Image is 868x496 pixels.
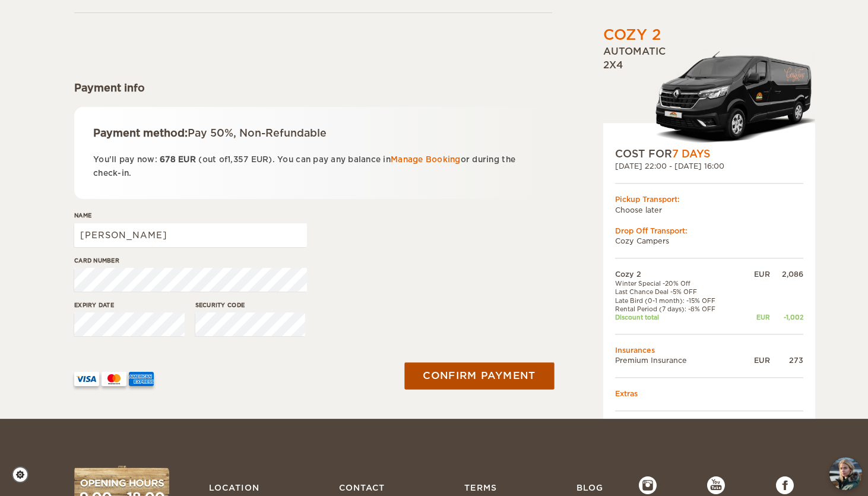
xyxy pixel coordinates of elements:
div: Cozy 2 [603,25,661,45]
span: 1,357 [227,155,248,164]
span: Pay 50%, Non-Refundable [188,127,327,139]
span: EUR [178,155,196,164]
label: Card number [74,256,307,265]
div: EUR [742,269,770,279]
img: Langur-m-c-logo-2.png [651,49,815,147]
div: EUR [742,355,770,365]
span: 7 Days [672,148,710,160]
td: Last Chance Deal -5% OFF [615,288,742,296]
span: EUR [251,155,269,164]
button: Confirm payment [404,363,554,390]
a: Cookie settings [12,466,36,483]
p: You'll pay now: (out of ). You can pay any balance in or during the check-in. [93,153,533,181]
td: Insurances [615,345,803,355]
td: Cozy 2 [615,269,742,279]
td: Choose later [615,205,803,215]
div: Automatic 2x4 [603,46,815,147]
td: Extras [615,388,803,399]
div: [DATE] 22:00 - [DATE] 16:00 [615,162,803,172]
img: mastercard [102,372,126,386]
div: -1,002 [770,314,803,322]
div: EUR [742,314,770,322]
img: Freyja at Cozy Campers [829,457,862,490]
td: Rental Period (7 days): -8% OFF [615,305,742,313]
div: COST FOR [615,147,803,161]
div: Pickup Transport: [615,195,803,205]
div: Payment method: [93,126,533,140]
button: chat-button [829,457,862,490]
label: Name [74,211,307,220]
td: Winter Special -20% Off [615,279,742,288]
a: Manage Booking [391,155,461,164]
td: Cozy Campers [615,236,803,246]
div: Payment info [74,81,552,95]
img: AMEX [129,372,154,386]
td: Discount total [615,314,742,322]
label: Security code [195,301,306,309]
td: Late Bird (0-1 month): -15% OFF [615,296,742,305]
span: 678 [160,155,176,164]
img: VISA [74,372,99,386]
label: Expiry date [74,301,185,309]
div: 273 [770,355,803,365]
div: 2,086 [770,269,803,279]
div: Drop Off Transport: [615,226,803,236]
td: Premium Insurance [615,355,742,365]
